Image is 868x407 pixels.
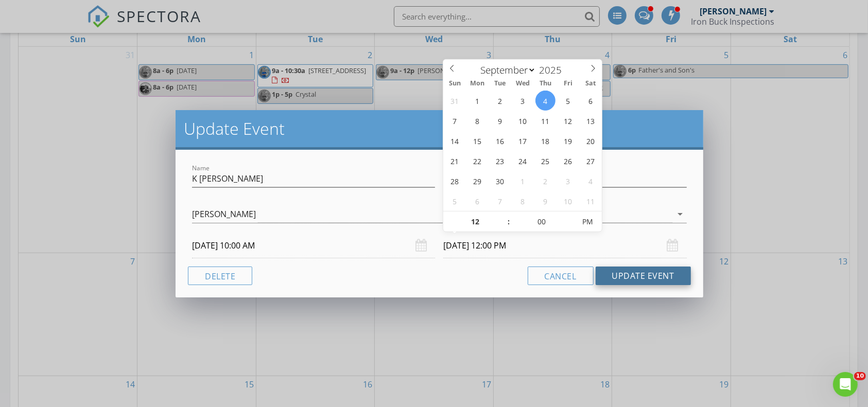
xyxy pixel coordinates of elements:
span: September 22, 2025 [467,151,488,171]
span: 10 [854,372,866,380]
span: October 3, 2025 [558,171,578,191]
span: October 8, 2025 [513,191,533,211]
button: Update Event [596,267,691,285]
span: Click to toggle [574,211,602,232]
span: Thu [534,80,557,87]
span: October 5, 2025 [445,191,465,211]
span: September 4, 2025 [535,91,555,111]
span: September 6, 2025 [581,91,601,111]
span: October 7, 2025 [490,191,510,211]
span: October 9, 2025 [535,191,555,211]
span: September 23, 2025 [490,151,510,171]
span: September 3, 2025 [513,91,533,111]
span: September 1, 2025 [467,91,488,111]
span: September 19, 2025 [558,131,578,151]
span: Wed [511,80,534,87]
span: September 15, 2025 [467,131,488,151]
span: October 1, 2025 [513,171,533,191]
span: September 5, 2025 [558,91,578,111]
span: Sun [443,80,466,87]
span: : [507,211,510,232]
span: September 13, 2025 [581,111,601,131]
span: September 28, 2025 [445,171,465,191]
span: September 2, 2025 [490,91,510,111]
span: September 25, 2025 [535,151,555,171]
span: October 2, 2025 [535,171,555,191]
span: October 6, 2025 [467,191,488,211]
input: Year [536,63,570,77]
div: [PERSON_NAME] [192,209,256,219]
span: September 27, 2025 [581,151,601,171]
span: September 7, 2025 [445,111,465,131]
span: Mon [466,80,489,87]
span: Tue [489,80,511,87]
span: September 14, 2025 [445,131,465,151]
span: September 10, 2025 [513,111,533,131]
span: September 9, 2025 [490,111,510,131]
span: September 16, 2025 [490,131,510,151]
span: September 11, 2025 [535,111,555,131]
span: October 10, 2025 [558,191,578,211]
span: September 24, 2025 [513,151,533,171]
iframe: Intercom live chat [833,372,858,397]
span: September 20, 2025 [581,131,601,151]
input: Select date [443,233,686,258]
span: September 8, 2025 [467,111,488,131]
span: September 12, 2025 [558,111,578,131]
span: October 4, 2025 [581,171,601,191]
span: August 31, 2025 [445,91,465,111]
input: Select date [192,233,435,258]
button: Cancel [528,267,594,285]
span: September 21, 2025 [445,151,465,171]
span: September 18, 2025 [535,131,555,151]
span: Fri [557,80,579,87]
span: September 30, 2025 [490,171,510,191]
i: arrow_drop_down [674,208,687,220]
h2: Update Event [184,118,695,139]
span: Sat [579,80,602,87]
button: Delete [188,267,252,285]
span: September 29, 2025 [467,171,488,191]
span: September 26, 2025 [558,151,578,171]
span: October 11, 2025 [581,191,601,211]
span: September 17, 2025 [513,131,533,151]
